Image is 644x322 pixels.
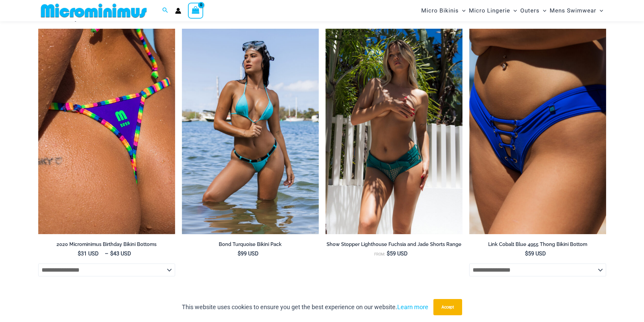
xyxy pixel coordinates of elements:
img: 2020 Microminimus Birthday Bikini Bottoms [38,29,175,234]
bdi: 43 USD [110,250,131,257]
h2: Link Cobalt Blue 4955 Thong Bikini Bottom [469,241,606,248]
span: $ [78,250,81,257]
a: Micro BikinisMenu ToggleMenu Toggle [420,2,467,19]
img: MM SHOP LOGO FLAT [38,3,149,18]
a: 2020 Microminimus Birthday Bikini Bottoms [38,241,175,250]
span: Menu Toggle [510,2,517,19]
a: Link Cobalt Blue 4955 Bottom 02Link Cobalt Blue 4955 Bottom 03Link Cobalt Blue 4955 Bottom 03 [469,29,606,234]
span: Outers [520,2,540,19]
bdi: 99 USD [238,250,259,257]
span: $ [110,250,113,257]
a: Search icon link [162,6,168,15]
img: Lighthouse Jade 516 Shorts 05 [326,29,462,234]
a: Lighthouse Fuchsia 516 Shorts 04Lighthouse Jade 516 Shorts 05Lighthouse Jade 516 Shorts 05 [326,29,462,234]
a: View Shopping Cart, empty [188,3,204,18]
span: Menu Toggle [540,2,546,19]
span: Micro Bikinis [421,2,459,19]
span: From: [374,252,385,256]
bdi: 59 USD [387,250,408,257]
a: Show Stopper Lighthouse Fuchsia and Jade Shorts Range [326,241,462,250]
img: Link Cobalt Blue 4955 Bottom 02 [469,29,606,234]
a: Mens SwimwearMenu ToggleMenu Toggle [548,2,605,19]
a: Bond Turquoise 312 Top 492 Bottom 02Bond Turquoise 312 Top 492 Bottom 03Bond Turquoise 312 Top 49... [182,29,319,234]
a: Bond Turquoise Bikini Pack [182,241,319,250]
span: Menu Toggle [596,2,603,19]
img: Bond Turquoise 312 Top 492 Bottom 02 [182,29,319,234]
bdi: 59 USD [525,250,546,257]
nav: Site Navigation [419,1,606,20]
h2: Bond Turquoise Bikini Pack [182,241,319,248]
span: Menu Toggle [459,2,466,19]
a: OutersMenu ToggleMenu Toggle [519,2,548,19]
a: Link Cobalt Blue 4955 Thong Bikini Bottom [469,241,606,250]
bdi: 31 USD [78,250,99,257]
span: $ [387,250,390,257]
h2: Show Stopper Lighthouse Fuchsia and Jade Shorts Range [326,241,462,248]
p: This website uses cookies to ensure you get the best experience on our website. [182,302,428,312]
span: Mens Swimwear [550,2,596,19]
span: $ [238,250,241,257]
button: Accept [433,299,462,315]
h2: 2020 Microminimus Birthday Bikini Bottoms [38,241,175,248]
span: $ [525,250,528,257]
a: Learn more [397,303,428,311]
span: Micro Lingerie [469,2,510,19]
a: Account icon link [175,8,181,14]
span: – [38,250,175,257]
a: Micro LingerieMenu ToggleMenu Toggle [467,2,519,19]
